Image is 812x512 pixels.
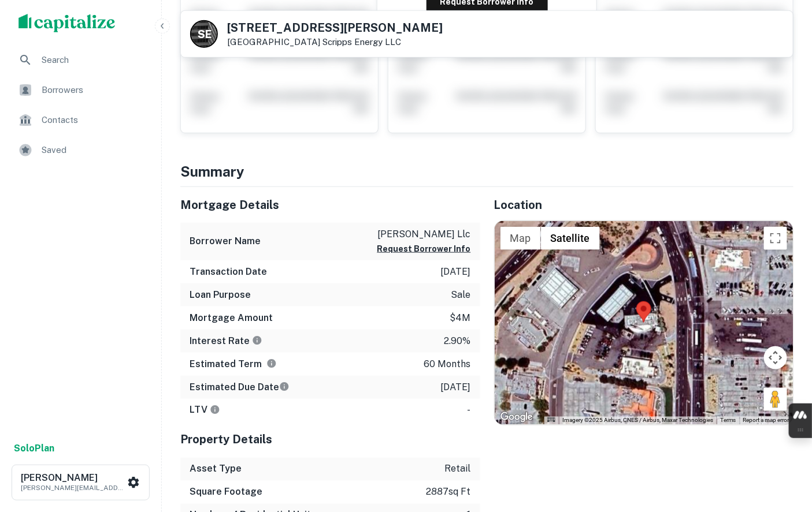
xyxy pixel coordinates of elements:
p: $4m [450,311,471,325]
a: Terms (opens in new tab) [720,417,736,424]
button: Toggle fullscreen view [764,227,787,250]
p: retail [445,462,471,476]
strong: Solo Plan [14,443,54,454]
h6: Loan Purpose [190,288,251,302]
button: Show satellite imagery [541,227,600,250]
h6: LTV [190,403,220,417]
p: [PERSON_NAME] llc [377,227,471,241]
a: Open this area in Google Maps (opens a new window) [498,410,536,425]
a: Borrowers [9,76,152,104]
h6: Asset Type [190,462,242,476]
h6: Estimated Term [190,357,277,371]
h5: Property Details [180,431,480,449]
h4: Summary [180,161,794,182]
a: SoloPlan [14,442,54,455]
h6: Borrower Name [190,234,261,248]
h5: Mortgage Details [180,196,480,214]
iframe: Chat Widget [754,420,812,475]
button: Request Borrower Info [377,242,471,256]
p: 2.90% [444,334,471,348]
img: capitalize-logo.png [18,14,116,32]
button: Map camera controls [764,346,787,369]
h5: [STREET_ADDRESS][PERSON_NAME] [227,22,443,33]
button: Show street map [500,227,541,250]
span: Search [42,53,145,67]
a: Scripps Energy LLC [322,37,401,47]
svg: Estimate is based on a standard schedule for this type of loan. [279,382,290,392]
p: 2887 sq ft [427,485,471,499]
svg: The interest rates displayed on the website are for informational purposes only and may be report... [252,335,262,346]
h6: Mortgage Amount [190,311,273,325]
a: Report a map error [743,417,789,424]
a: Contacts [9,106,152,134]
img: Google [498,410,536,425]
p: S E [198,27,210,42]
p: [GEOGRAPHIC_DATA] [227,37,443,47]
p: [DATE] [441,265,471,279]
svg: Term is based on a standard schedule for this type of loan. [266,358,277,369]
a: Search [9,46,152,74]
h6: [PERSON_NAME] [21,473,125,483]
svg: LTVs displayed on the website are for informational purposes only and may be reported incorrectly... [210,405,220,415]
p: [DATE] [441,380,471,394]
button: [PERSON_NAME][PERSON_NAME][EMAIL_ADDRESS] [12,465,150,500]
span: Contacts [42,113,145,127]
a: Saved [9,136,152,164]
p: sale [451,288,471,302]
span: Saved [42,143,145,157]
button: Drag Pegman onto the map to open Street View [764,388,787,411]
span: Imagery ©2025 Airbus, CNES / Airbus, Maxar Technologies [562,417,713,424]
h5: Location [494,196,794,214]
p: 60 months [424,357,471,371]
p: [PERSON_NAME][EMAIL_ADDRESS] [21,483,125,493]
h6: Square Footage [190,485,262,499]
h6: Estimated Due Date [190,380,290,394]
p: - [468,403,471,417]
h6: Interest Rate [190,334,262,348]
button: Keyboard shortcuts [547,417,555,423]
span: Borrowers [42,83,145,97]
h6: Transaction Date [190,265,267,279]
